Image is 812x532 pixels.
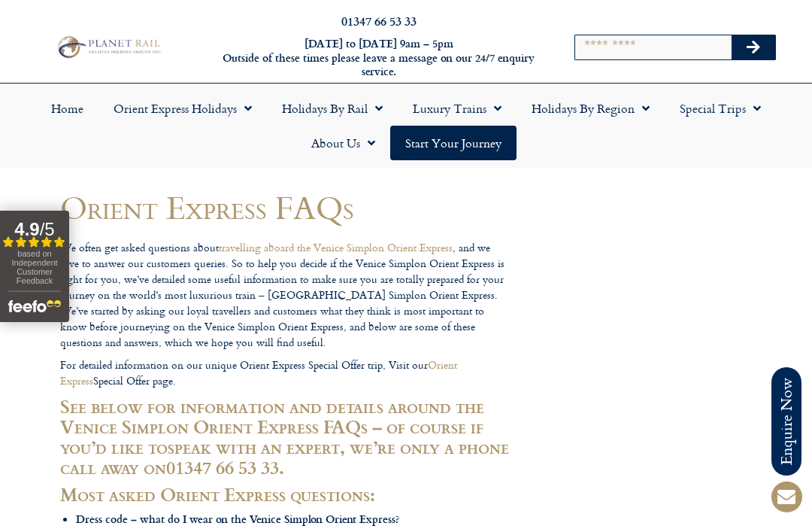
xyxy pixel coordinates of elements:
a: Special Trips [665,91,776,126]
a: Orient Express Holidays [98,91,267,126]
a: Luxury Trains [398,91,517,126]
b: Dress code – what do I wear on the Venice Simplon Orient Express? [76,511,399,527]
a: 01347 66 53 33 [341,12,417,29]
a: Home [36,91,98,126]
h2: See below for information and details around the Venice Simplon Orient Express FAQs – of course i... [60,396,511,477]
strong: Most asked Orient Express questions: [60,481,375,507]
p: For detailed information on our unique Orient Express Special Offer trip, Visit our Special Offer... [60,357,511,388]
button: Search [732,35,775,59]
a: Orient Express [60,357,457,388]
a: 01347 66 53 33 [166,454,279,480]
a: travelling aboard the Venice Simplon Orient Express [219,239,453,255]
a: Start your Journey [390,126,517,160]
a: speak with an expert [168,433,340,460]
a: Holidays by Rail [267,91,398,126]
h1: Orient Express FAQs [60,190,511,225]
a: Holidays by Region [517,91,665,126]
a: About Us [296,126,390,160]
nav: Menu [8,91,804,160]
p: We often get asked questions about , and we love to answer our customers queries. So to help you ... [60,239,511,350]
img: Planet Rail Train Holidays Logo [53,34,163,61]
h6: [DATE] to [DATE] 9am – 5pm Outside of these times please leave a message on our 24/7 enquiry serv... [220,37,538,79]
